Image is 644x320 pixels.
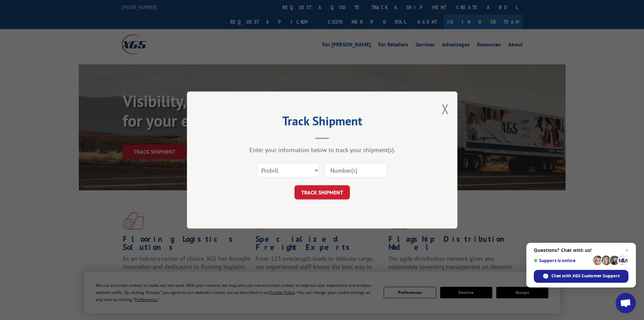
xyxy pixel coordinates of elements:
[325,163,387,177] input: Number(s)
[623,246,631,254] span: Close chat
[551,273,620,279] span: Chat with XGS Customer Support
[534,258,591,263] span: Support is online
[616,293,636,313] div: Open chat
[294,185,350,199] button: TRACK SHIPMENT
[442,100,449,118] button: Close modal
[534,270,628,283] div: Chat with XGS Customer Support
[221,116,424,129] h2: Track Shipment
[534,248,628,253] span: Questions? Chat with us!
[221,146,424,154] div: Enter your information below to track your shipment(s).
